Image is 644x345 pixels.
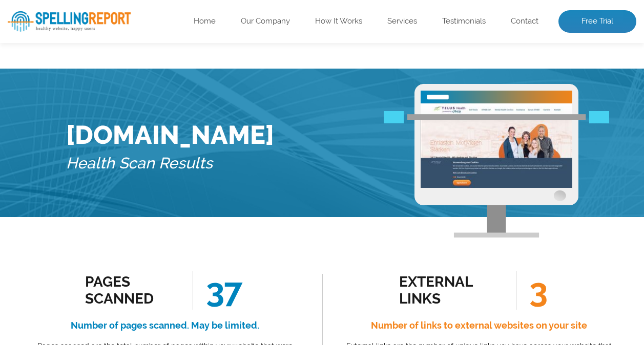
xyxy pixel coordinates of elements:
[384,111,609,123] img: Free Webiste Analysis
[516,271,548,310] span: 3
[414,84,578,238] img: Free Webiste Analysis
[193,271,242,310] span: 37
[66,150,274,177] h5: Health Scan Results
[345,317,614,334] h4: Number of links to external websites on your site
[399,273,492,307] div: external links
[66,120,274,150] h1: [DOMAIN_NAME]
[85,273,178,307] div: Pages Scanned
[421,103,572,188] img: Free Website Analysis
[31,317,299,334] h4: Number of pages scanned. May be limited.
